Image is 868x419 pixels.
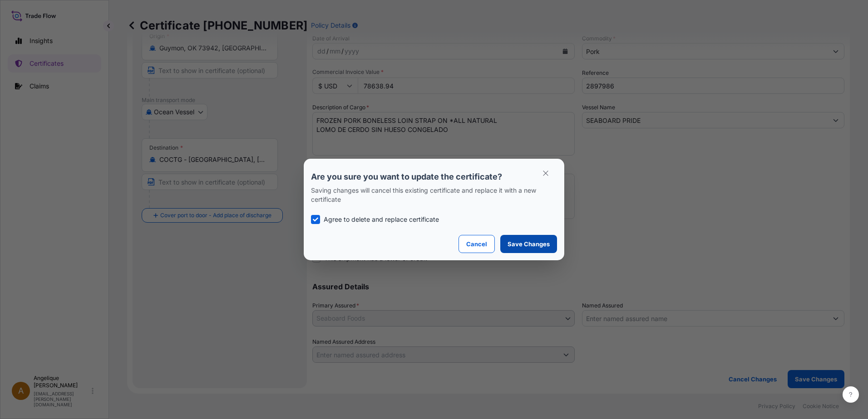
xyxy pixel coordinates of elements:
p: Agree to delete and replace certificate [324,215,439,224]
button: Save Changes [500,235,557,253]
p: Cancel [466,239,487,248]
button: Cancel [459,235,495,253]
p: Save Changes [508,239,550,248]
p: Are you sure you want to update the certificate? [311,171,557,182]
p: Saving changes will cancel this existing certificate and replace it with a new certificate [311,186,557,204]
